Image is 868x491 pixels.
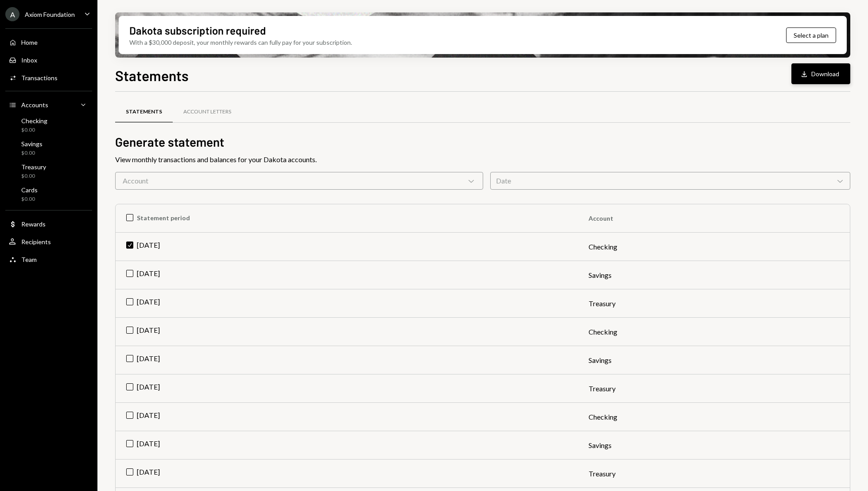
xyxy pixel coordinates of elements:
div: Checking [21,117,47,125]
a: Statements [115,101,173,123]
div: Transactions [21,74,58,82]
div: Axiom Foundation [25,11,75,18]
div: Recipients [21,238,51,245]
a: Home [5,34,92,50]
a: Cards$0.00 [5,183,92,205]
div: $0.00 [21,126,47,134]
td: Treasury [578,460,850,488]
div: Date [490,172,850,190]
a: Account Letters [173,101,242,123]
div: $0.00 [21,172,46,180]
a: Rewards [5,216,92,232]
td: Checking [578,233,850,261]
th: Account [578,204,850,233]
div: Savings [21,140,43,148]
td: Savings [578,431,850,460]
a: Checking$0.00 [5,114,92,136]
a: Savings$0.00 [5,137,92,159]
div: Account [115,172,483,190]
div: Team [21,256,37,263]
div: Account Letters [183,108,231,116]
td: Checking [578,318,850,346]
a: Inbox [5,52,92,68]
div: Home [21,39,38,46]
h2: Generate statement [115,133,850,151]
td: Savings [578,261,850,289]
div: Cards [21,186,38,194]
div: Accounts [21,101,48,109]
div: View monthly transactions and balances for your Dakota accounts. [115,154,850,165]
a: Treasury$0.00 [5,160,92,182]
div: With a $30,000 deposit, your monthly rewards can fully pay for your subscription. [129,38,352,47]
td: Savings [578,346,850,374]
a: Team [5,251,92,267]
div: Statements [126,108,162,116]
div: A [5,7,19,21]
div: Rewards [21,220,46,228]
a: Recipients [5,234,92,249]
td: Treasury [578,374,850,403]
h1: Statements [115,66,189,84]
a: Accounts [5,97,92,113]
div: $0.00 [21,195,38,203]
div: Dakota subscription required [129,23,266,38]
a: Transactions [5,70,92,86]
button: Select a plan [786,27,836,43]
td: Checking [578,403,850,431]
div: $0.00 [21,149,43,157]
button: Download [791,63,850,84]
td: Treasury [578,289,850,318]
div: Inbox [21,56,37,64]
div: Treasury [21,163,46,171]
